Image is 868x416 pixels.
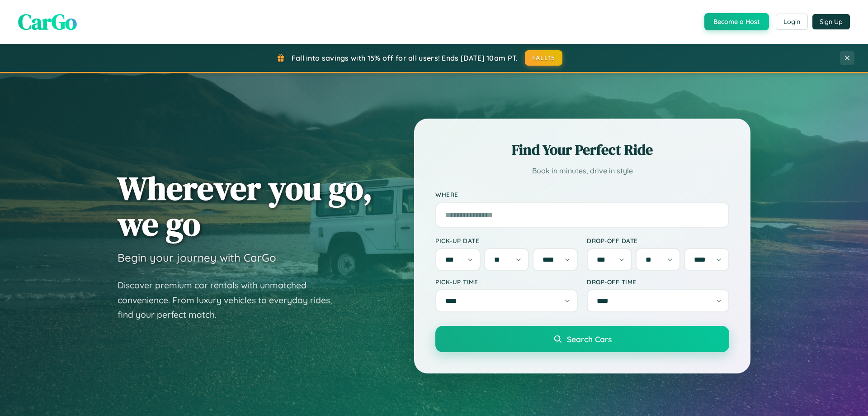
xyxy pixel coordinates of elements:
label: Where [435,191,729,199]
p: Discover premium car rentals with unmatched convenience. From luxury vehicles to everyday rides, ... [118,278,344,322]
span: Search Cars [567,334,612,344]
button: Login [776,14,808,30]
button: Search Cars [435,326,729,352]
label: Drop-off Date [587,237,729,244]
h1: Wherever you go, we go [118,170,373,242]
h3: Begin your journey with CarGo [118,251,276,264]
label: Pick-up Time [435,278,578,286]
span: CarGo [18,7,77,37]
h2: Find Your Perfect Ride [435,140,729,160]
label: Pick-up Date [435,237,578,244]
label: Drop-off Time [587,278,729,286]
p: Book in minutes, drive in style [435,164,729,177]
button: Become a Host [704,13,769,30]
span: Fall into savings with 15% off for all users! Ends [DATE] 10am PT. [292,53,518,62]
button: FALL15 [525,50,563,66]
button: Sign Up [812,14,850,29]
